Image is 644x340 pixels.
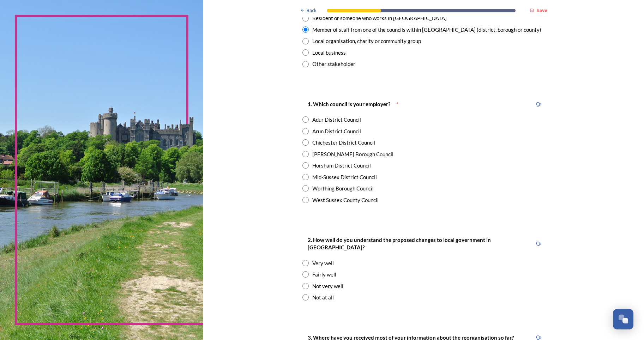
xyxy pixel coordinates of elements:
[312,162,371,170] div: Horsham District Council
[536,7,547,13] strong: Save
[312,150,393,158] div: [PERSON_NAME] Borough Council
[312,127,361,135] div: Arun District Council
[312,37,421,45] div: Local organisation, charity or community group
[312,139,375,147] div: Chichester District Council
[312,271,336,279] div: Fairly well
[308,237,492,250] strong: 2. How well do you understand the proposed changes to local government in [GEOGRAPHIC_DATA]?
[312,196,379,204] div: West Sussex County Council
[312,259,334,267] div: Very well
[312,26,541,34] div: Member of staff from one of the councils within [GEOGRAPHIC_DATA] (district, borough or county)
[312,173,377,181] div: Mid-Sussex District Council
[308,101,390,107] strong: 1. Which council is your employer?
[307,7,317,14] span: Back
[312,116,361,124] div: Adur District Council
[312,282,343,290] div: Not very well
[312,293,334,302] div: Not at all
[312,49,346,57] div: Local business
[613,309,633,329] button: Open Chat
[312,60,355,68] div: Other stakeholder
[312,14,447,22] div: Resident or someone who works in [GEOGRAPHIC_DATA]
[312,184,374,193] div: Worthing Borough Council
